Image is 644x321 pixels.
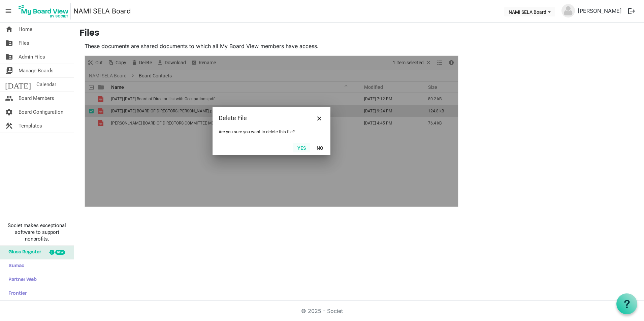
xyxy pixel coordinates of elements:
span: Board Members [19,92,54,105]
span: Templates [19,119,42,133]
a: © 2025 - Societ [301,308,343,314]
img: no-profile-picture.svg [561,4,575,17]
span: Manage Boards [19,64,54,77]
button: No [312,143,328,152]
button: Yes [293,143,310,152]
span: Admin Files [19,50,45,64]
span: menu [2,5,15,17]
span: Sumac [5,259,24,273]
span: Home [19,23,32,36]
a: [PERSON_NAME] [575,4,624,17]
span: folder_shared [5,36,13,50]
span: folder_shared [5,50,13,64]
span: settings [5,105,13,119]
span: Board Configuration [19,105,63,119]
img: My Board View Logo [17,3,71,20]
span: Frontier [5,287,27,300]
span: [DATE] [5,78,31,91]
span: Files [19,36,29,50]
div: new [55,250,65,255]
span: Societ makes exceptional software to support nonprofits. [3,222,71,242]
button: Close [314,113,324,123]
span: construction [5,119,13,133]
span: Calendar [36,78,56,91]
span: Glass Register [5,246,41,259]
a: NAMI SELA Board [73,4,131,18]
h3: Files [79,28,639,39]
p: These documents are shared documents to which all My Board View members have access. [85,42,458,50]
span: people [5,92,13,105]
span: switch_account [5,64,13,77]
div: Delete File [219,113,303,123]
span: home [5,23,13,36]
div: Are you sure you want to delete this file? [219,129,324,134]
a: My Board View Logo [17,3,73,20]
span: Partner Web [5,273,37,287]
button: logout [624,4,639,18]
button: NAMI SELA Board dropdownbutton [504,7,555,16]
